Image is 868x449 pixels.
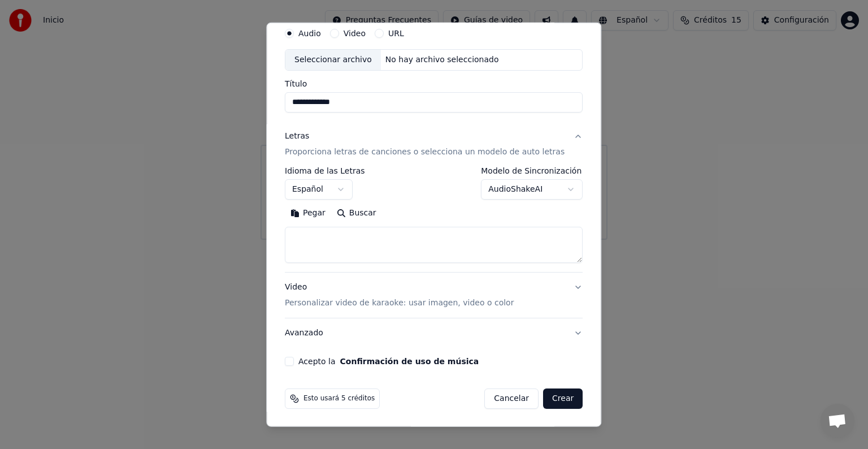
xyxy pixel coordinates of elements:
button: VideoPersonalizar video de karaoke: usar imagen, video o color [285,273,583,318]
label: Audio [298,29,321,37]
p: Personalizar video de karaoke: usar imagen, video o color [285,297,514,309]
div: Seleccionar archivo [285,50,381,70]
button: Avanzado [285,318,583,348]
label: Modelo de Sincronización [481,167,583,175]
label: Título [285,80,583,88]
button: Crear [543,388,583,409]
button: Acepto la [340,357,479,365]
label: Acepto la [298,357,479,365]
p: Proporciona letras de canciones o selecciona un modelo de auto letras [285,146,565,158]
button: Pegar [285,204,331,222]
div: No hay archivo seleccionado [381,54,504,66]
button: Cancelar [485,388,539,409]
div: Video [285,282,514,309]
div: Letras [285,131,309,142]
div: LetrasProporciona letras de canciones o selecciona un modelo de auto letras [285,167,583,272]
label: URL [388,29,404,37]
button: Buscar [331,204,382,222]
label: Idioma de las Letras [285,167,365,175]
span: Esto usará 5 créditos [303,394,375,403]
button: LetrasProporciona letras de canciones o selecciona un modelo de auto letras [285,122,583,167]
label: Video [344,29,366,37]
